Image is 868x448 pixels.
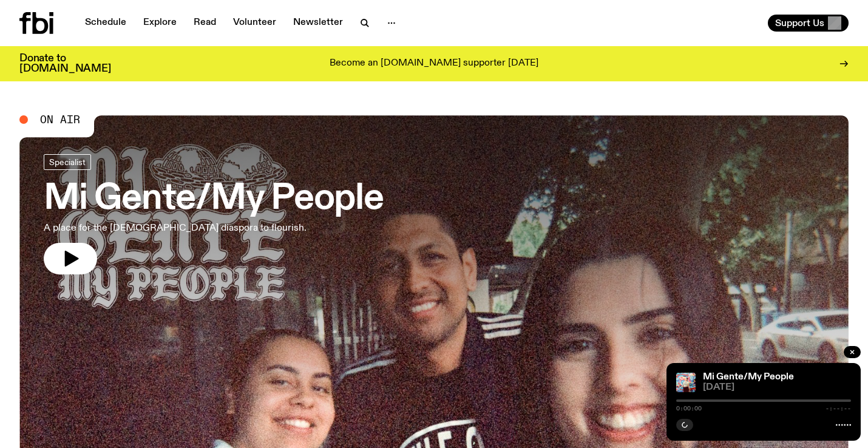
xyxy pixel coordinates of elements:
[703,383,851,392] span: [DATE]
[676,406,702,412] span: 0:00:00
[40,114,80,125] span: On Air
[78,15,134,32] a: Schedule
[226,15,283,32] a: Volunteer
[44,182,384,216] h3: Mi Gente/My People
[286,15,350,32] a: Newsletter
[44,154,91,170] a: Specialist
[768,15,849,32] button: Support Us
[186,15,223,32] a: Read
[826,406,851,412] span: -:--:--
[136,15,184,32] a: Explore
[49,157,86,166] span: Specialist
[330,58,538,69] p: Become an [DOMAIN_NAME] supporter [DATE]
[703,372,794,382] a: Mi Gente/My People
[44,221,354,236] p: A place for the [DEMOGRAPHIC_DATA] diaspora to flourish.
[775,18,824,29] span: Support Us
[44,154,384,274] a: Mi Gente/My PeopleA place for the [DEMOGRAPHIC_DATA] diaspora to flourish.
[19,53,111,74] h3: Donate to [DOMAIN_NAME]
